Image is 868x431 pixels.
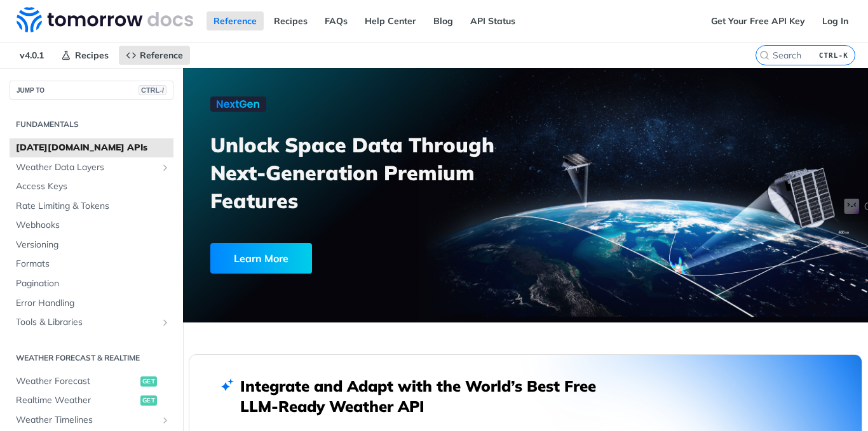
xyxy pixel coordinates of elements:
[10,274,173,293] a: Pagination
[10,294,173,313] a: Error Handling
[10,313,173,332] a: Tools & LibrariesShow subpages for Tools & Libraries
[16,142,170,154] span: [DATE][DOMAIN_NAME] APIs
[10,197,173,216] a: Rate Limiting & Tokens
[10,158,173,177] a: Weather Data LayersShow subpages for Weather Data Layers
[13,46,51,65] span: v4.0.1
[16,375,137,388] span: Weather Forecast
[210,131,539,215] h3: Unlock Space Data Through Next-Generation Premium Features
[358,11,423,30] a: Help Center
[10,411,173,430] a: Weather TimelinesShow subpages for Weather Timelines
[10,138,173,157] a: [DATE][DOMAIN_NAME] APIs
[16,316,157,329] span: Tools & Libraries
[816,49,851,62] kbd: CTRL-K
[16,219,170,232] span: Webhooks
[10,391,173,410] a: Realtime Weatherget
[119,46,190,65] a: Reference
[815,11,855,30] a: Log In
[54,46,116,65] a: Recipes
[75,50,109,61] span: Recipes
[10,255,173,274] a: Formats
[10,235,173,255] a: Versioning
[210,243,473,274] a: Learn More
[10,119,173,130] h2: Fundamentals
[16,297,170,310] span: Error Handling
[704,11,812,30] a: Get Your Free API Key
[318,11,355,30] a: FAQs
[17,7,193,32] img: Tomorrow.io Weather API Docs
[210,243,312,274] div: Learn More
[16,200,170,213] span: Rate Limiting & Tokens
[16,161,157,174] span: Weather Data Layers
[759,50,770,60] svg: Search
[10,352,173,364] h2: Weather Forecast & realtime
[10,177,173,196] a: Access Keys
[10,216,173,235] a: Webhooks
[16,239,170,251] span: Versioning
[139,85,166,95] span: CTRL-/
[240,376,615,416] h2: Integrate and Adapt with the World’s Best Free LLM-Ready Weather API
[16,394,137,407] span: Realtime Weather
[160,415,170,425] button: Show subpages for Weather Timelines
[210,96,266,112] img: NextGen
[16,277,170,290] span: Pagination
[463,11,522,30] a: API Status
[160,317,170,328] button: Show subpages for Tools & Libraries
[267,11,315,30] a: Recipes
[140,395,157,406] span: get
[140,50,183,61] span: Reference
[16,414,157,427] span: Weather Timelines
[10,81,173,100] button: JUMP TOCTRL-/
[140,376,157,387] span: get
[160,162,170,173] button: Show subpages for Weather Data Layers
[207,11,264,30] a: Reference
[426,11,460,30] a: Blog
[16,258,170,270] span: Formats
[10,372,173,391] a: Weather Forecastget
[16,180,170,193] span: Access Keys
